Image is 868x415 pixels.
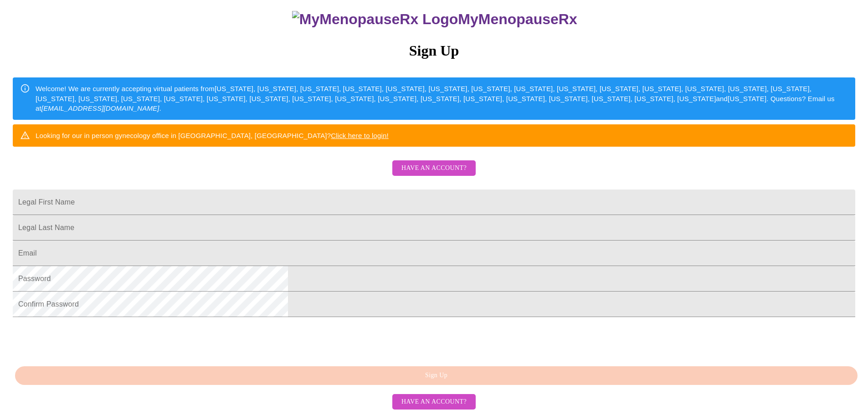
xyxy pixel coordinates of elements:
[390,170,478,178] a: Have an account?
[292,11,458,28] img: MyMenopauseRx Logo
[392,160,476,176] button: Have an account?
[36,127,389,144] div: Looking for our in person gynecology office in [GEOGRAPHIC_DATA], [GEOGRAPHIC_DATA]?
[36,80,848,117] div: Welcome! We are currently accepting virtual patients from [US_STATE], [US_STATE], [US_STATE], [US...
[13,42,855,59] h3: Sign Up
[401,396,467,408] span: Have an account?
[13,322,151,357] iframe: reCAPTCHA
[14,11,856,28] h3: MyMenopauseRx
[401,163,467,174] span: Have an account?
[41,104,159,112] em: [EMAIL_ADDRESS][DOMAIN_NAME]
[390,397,478,405] a: Have an account?
[392,394,476,410] button: Have an account?
[331,132,389,139] a: Click here to login!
